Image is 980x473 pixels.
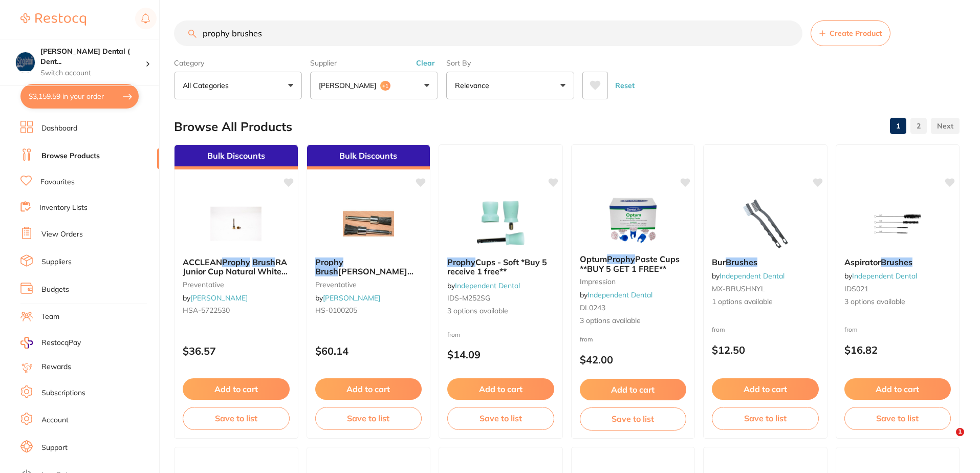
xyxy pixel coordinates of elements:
[307,145,430,169] div: Bulk Discounts
[580,316,687,326] span: 3 options available
[712,344,819,356] p: $12.50
[580,379,687,400] button: Add to cart
[732,198,798,249] img: Bur Brushes
[20,337,81,349] a: RestocqPay
[935,428,960,453] iframe: Intercom live chat
[712,378,819,400] button: Add to cart
[183,345,290,357] p: $36.57
[315,293,380,303] span: by
[844,257,951,267] b: Aspirator Brushes
[20,8,86,31] a: Restocq Logo
[40,68,145,78] p: Switch account
[315,378,422,400] button: Add to cart
[183,257,290,276] b: ACCLEAN Prophy Brush RA Junior Cup Natural White Pk 50
[41,443,68,453] a: Support
[41,151,100,161] a: Browse Products
[447,257,554,276] b: Prophy Cups - Soft *Buy 5 receive 1 free**
[40,47,145,67] h4: Singleton Dental ( DentalTown 8 Pty Ltd)
[41,312,59,322] a: Team
[580,254,607,264] span: Optum
[174,20,802,46] input: Search Products
[580,254,687,273] b: Optum Prophy Paste Cups **BUY 5 GET 1 FREE**
[811,20,890,46] button: Create Product
[580,290,652,299] span: by
[315,266,419,295] span: [PERSON_NAME] Latch Black Bristle Pack of 50
[455,80,493,91] p: Relevance
[890,116,906,136] a: 1
[712,297,819,307] span: 1 options available
[447,257,547,276] span: Cups - Soft *Buy 5 receive 1 free**
[310,58,438,68] label: Supplier
[41,229,83,240] a: View Orders
[183,80,233,91] p: All Categories
[447,257,475,267] em: Prophy
[183,257,222,267] span: ACCLEAN
[844,344,951,356] p: $16.82
[587,290,652,299] a: Independent Dental
[844,378,951,400] button: Add to cart
[580,277,687,286] small: impression
[447,293,490,303] span: IDS-M252SG
[323,293,380,303] a: [PERSON_NAME]
[41,388,85,398] a: Subscriptions
[580,354,687,365] p: $42.00
[183,378,290,400] button: Add to cart
[712,284,765,293] span: MX-BRUSHNYL
[41,362,71,372] a: Rewards
[315,257,422,276] b: Prophy Brush HALAS RA Latch Black Bristle Pack of 50
[41,123,77,134] a: Dashboard
[844,326,858,333] span: from
[852,271,917,281] a: Independent Dental
[580,335,593,343] span: from
[183,293,248,303] span: by
[315,266,338,276] em: Brush
[41,257,72,267] a: Suppliers
[580,303,605,312] span: DL0243
[446,72,574,99] button: Relevance
[20,84,139,109] button: $3,159.59 in your order
[252,257,275,267] em: Brush
[864,198,931,249] img: Aspirator Brushes
[315,306,357,315] span: HS-0100205
[447,407,554,429] button: Save to list
[183,257,288,286] span: RA Junior Cup Natural White Pk 50
[40,177,75,187] a: Favourites
[712,257,726,267] span: Bur
[580,407,687,430] button: Save to list
[310,72,438,99] button: [PERSON_NAME]+1
[455,281,520,290] a: Independent Dental
[830,29,882,37] span: Create Product
[844,297,951,307] span: 3 options available
[467,198,534,249] img: Prophy Cups - Soft *Buy 5 receive 1 free**
[175,145,298,169] div: Bulk Discounts
[607,254,635,264] em: Prophy
[612,72,638,99] button: Reset
[447,331,461,338] span: from
[956,428,964,436] span: 1
[16,52,35,71] img: Singleton Dental ( DentalTown 8 Pty Ltd)
[844,257,881,267] span: Aspirator
[174,120,292,134] h2: Browse All Products
[174,72,302,99] button: All Categories
[413,58,438,68] button: Clear
[174,58,302,68] label: Category
[183,407,290,429] button: Save to list
[380,81,390,91] span: +1
[600,195,666,246] img: Optum Prophy Paste Cups **BUY 5 GET 1 FREE**
[447,378,554,400] button: Add to cart
[844,284,868,293] span: IDS021
[712,326,725,333] span: from
[315,257,343,267] em: Prophy
[190,293,248,303] a: [PERSON_NAME]
[41,285,69,295] a: Budgets
[315,345,422,357] p: $60.14
[41,415,69,425] a: Account
[315,281,422,289] small: preventative
[447,306,554,316] span: 3 options available
[580,254,680,273] span: Paste Cups **BUY 5 GET 1 FREE**
[712,407,819,429] button: Save to list
[844,407,951,429] button: Save to list
[315,407,422,429] button: Save to list
[20,337,33,349] img: RestocqPay
[183,281,290,289] small: preventative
